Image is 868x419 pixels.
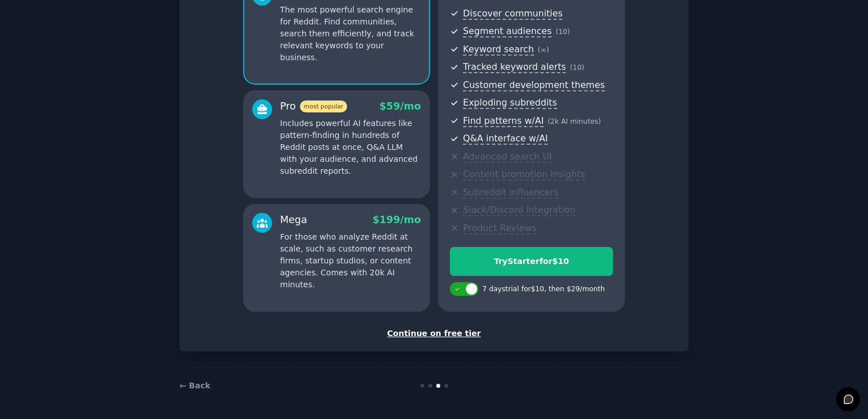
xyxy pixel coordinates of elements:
[463,44,534,56] span: Keyword search
[463,169,585,181] span: Content promotion insights
[191,328,677,340] div: Continue on free tier
[280,118,421,177] p: Includes powerful AI features like pattern-finding in hundreds of Reddit posts at once, Q&A LLM w...
[450,255,612,267] div: Try Starter for $10
[463,187,558,199] span: Subreddit influencers
[463,97,557,109] span: Exploding subreddits
[300,100,348,112] span: most popular
[556,28,570,36] span: ( 10 )
[570,64,584,72] span: ( 10 )
[373,214,421,225] span: $ 199 /mo
[463,8,562,20] span: Discover communities
[463,26,552,37] span: Segment audiences
[463,204,575,216] span: Slack/Discord integration
[463,151,552,163] span: Advanced search UI
[482,284,605,295] div: 7 days trial for $10 , then $ 29 /month
[463,115,544,127] span: Find patterns w/AI
[538,46,549,54] span: ( ∞ )
[280,99,347,114] div: Pro
[280,213,307,227] div: Mega
[463,223,536,234] span: Product Reviews
[280,4,421,64] p: The most powerful search engine for Reddit. Find communities, search them efficiently, and track ...
[450,247,613,276] button: TryStarterfor$10
[463,79,605,91] span: Customer development themes
[379,100,421,112] span: $ 59 /mo
[180,381,210,390] a: ← Back
[463,133,548,145] span: Q&A interface w/AI
[548,118,601,125] span: ( 2k AI minutes )
[463,61,566,73] span: Tracked keyword alerts
[280,231,421,291] p: For those who analyze Reddit at scale, such as customer research firms, startup studios, or conte...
